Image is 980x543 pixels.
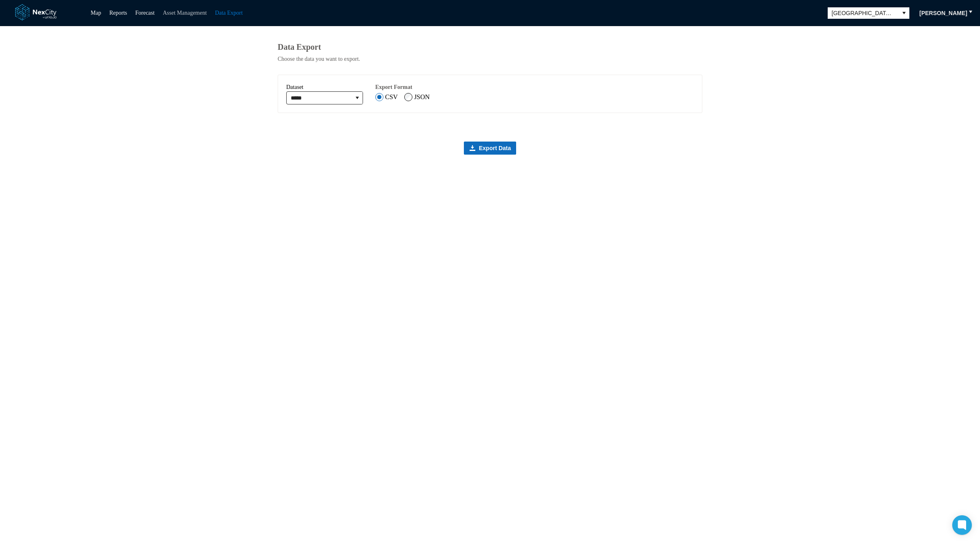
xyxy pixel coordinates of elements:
label: Export Format [375,84,412,90]
input: CSV [375,93,383,101]
span: [PERSON_NAME] [920,9,967,17]
label: CSV [385,93,398,101]
a: Data Export [215,10,243,16]
button: expand combobox [352,92,363,104]
div: Data Export [278,42,702,52]
label: JSON [414,93,430,101]
div: Choose the data you want to export. [278,56,702,62]
a: Asset Management [163,10,207,16]
label: Dataset [286,83,303,91]
button: select [899,7,909,19]
a: Map [91,10,101,16]
span: [GEOGRAPHIC_DATA][PERSON_NAME] [832,9,895,17]
input: JSON [404,93,412,101]
a: Reports [109,10,127,16]
a: Forecast [135,10,154,16]
button: Export Data [464,142,517,155]
span: Export Data [479,144,511,152]
button: [PERSON_NAME] [914,7,973,20]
